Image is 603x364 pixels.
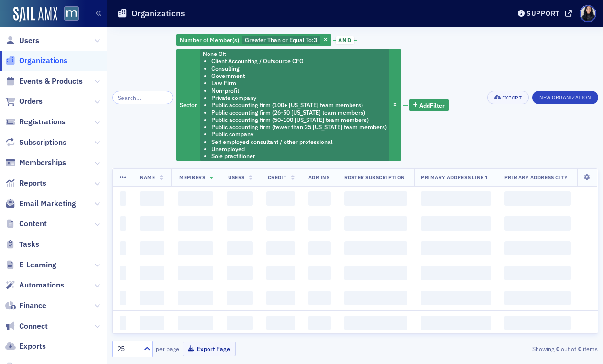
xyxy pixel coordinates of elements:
[211,138,387,145] li: Self employed consultant / other professional
[120,241,127,255] span: ‌
[19,157,66,168] span: Memberships
[308,241,331,255] span: ‌
[344,191,407,206] span: ‌
[140,291,164,305] span: ‌
[504,191,571,206] span: ‌
[308,266,331,280] span: ‌
[5,341,46,352] a: Exports
[308,174,329,181] span: Admins
[19,55,67,66] span: Organizations
[179,174,205,181] span: Members
[502,95,522,100] div: Export
[120,316,127,330] span: ‌
[308,216,331,231] span: ‌
[5,280,64,290] a: Automations
[19,199,76,209] span: Email Marketing
[19,178,46,188] span: Reports
[19,341,46,352] span: Exports
[5,55,67,66] a: Organizations
[344,291,407,305] span: ‌
[5,260,56,270] a: E-Learning
[421,174,488,181] span: Primary Address Line 1
[344,266,407,280] span: ‌
[19,35,39,46] span: Users
[180,101,197,109] span: Sector
[211,94,387,101] li: Private company
[178,316,213,330] span: ‌
[344,316,407,330] span: ‌
[140,241,164,255] span: ‌
[211,87,387,94] li: Non-profit
[140,174,155,181] span: Name
[227,266,253,280] span: ‌
[19,96,43,107] span: Orders
[178,241,213,255] span: ‌
[245,36,314,44] span: Greater Than or Equal To :
[19,239,39,250] span: Tasks
[5,157,66,168] a: Memberships
[5,117,66,127] a: Registrations
[140,316,164,330] span: ‌
[19,219,47,229] span: Content
[19,76,83,87] span: Events & Products
[268,174,287,181] span: Credit
[211,101,387,109] li: Public accounting firm (100+ [US_STATE] team members)
[178,191,213,206] span: ‌
[227,291,253,305] span: ‌
[227,316,253,330] span: ‌
[421,241,491,255] span: ‌
[19,321,48,331] span: Connect
[5,321,48,331] a: Connect
[228,174,245,181] span: Users
[120,291,127,305] span: ‌
[421,266,491,280] span: ‌
[140,216,164,231] span: ‌
[504,316,571,330] span: ‌
[227,191,253,206] span: ‌
[344,241,407,255] span: ‌
[211,65,387,72] li: Consulting
[19,260,56,270] span: E-Learning
[120,266,127,280] span: ‌
[532,91,598,104] button: New Organization
[211,57,387,65] li: Client Accounting / Outsource CFO
[227,216,253,231] span: ‌
[120,216,127,231] span: ‌
[211,131,387,138] li: Public company
[266,316,295,330] span: ‌
[19,300,46,311] span: Finance
[580,5,596,22] span: Profile
[19,280,64,290] span: Automations
[120,191,127,206] span: ‌
[211,109,387,116] li: Public accounting firm (26-50 [US_STATE] team members)
[504,291,571,305] span: ‌
[178,291,213,305] span: ‌
[504,241,571,255] span: ‌
[308,291,331,305] span: ‌
[336,36,354,44] span: and
[333,36,357,44] button: and
[13,7,57,22] img: SailAMX
[419,101,445,110] span: Add Filter
[532,92,598,101] a: New Organization
[344,174,405,181] span: Roster Subscription
[19,117,66,127] span: Registrations
[308,316,331,330] span: ‌
[266,266,295,280] span: ‌
[5,300,46,311] a: Finance
[227,241,253,255] span: ‌
[266,216,295,231] span: ‌
[344,216,407,231] span: ‌
[5,178,46,188] a: Reports
[211,116,387,123] li: Public accounting firm (50-100 [US_STATE] team members)
[5,96,43,107] a: Orders
[156,344,179,353] label: per page
[5,219,47,229] a: Content
[5,35,39,46] a: Users
[140,266,164,280] span: ‌
[266,191,295,206] span: ‌
[421,216,491,231] span: ‌
[526,9,559,18] div: Support
[211,145,387,153] li: Unemployed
